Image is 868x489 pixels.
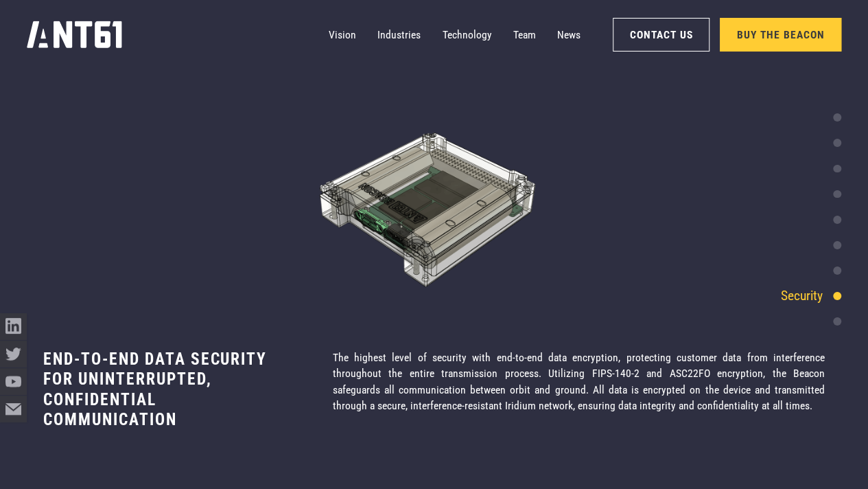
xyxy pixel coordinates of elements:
h2: End-to-End Data Security for Uninterrupted, Confidential Communication [43,350,290,430]
a: Team [513,21,536,48]
a: Technology [443,21,492,48]
a: Vision [329,21,356,48]
a: Industries [377,21,421,48]
a: Contact Us [613,18,709,52]
div: Security [781,286,823,306]
div: The highest level of security with end-to-end data encryption, protecting customer data from inte... [332,350,824,446]
a: home [27,17,122,53]
a: News [557,21,580,48]
a: Buy the Beacon [720,18,841,52]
